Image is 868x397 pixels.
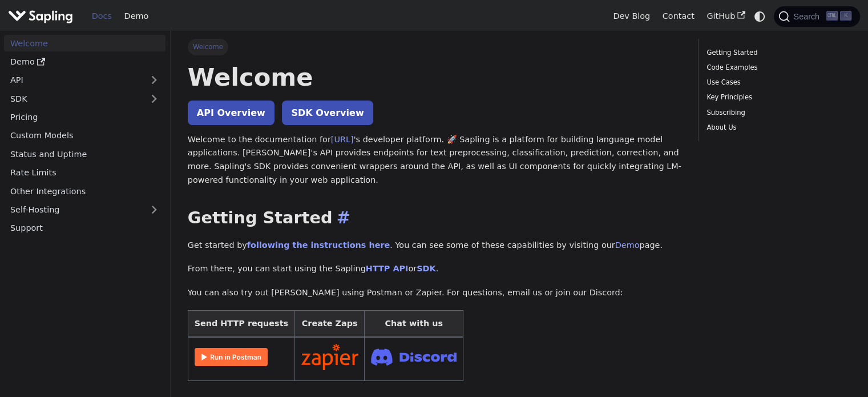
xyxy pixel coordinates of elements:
p: Welcome to the documentation for 's developer platform. 🚀 Sapling is a platform for building lang... [188,133,681,187]
span: Welcome [188,39,228,55]
img: Run in Postman [195,348,268,366]
button: Expand sidebar category 'SDK' [143,90,165,107]
a: Pricing [4,109,165,126]
h1: Welcome [188,62,681,93]
a: Custom Models [4,127,165,144]
nav: Breadcrumbs [188,39,681,55]
a: Self-Hosting [4,202,165,218]
button: Switch between dark and light mode (currently system mode) [752,8,768,25]
img: Connect in Zapier [301,344,358,370]
a: SDK Overview [282,101,373,125]
p: Get started by . You can see some of these capabilities by visiting our page. [188,239,681,252]
a: Status and Uptime [4,146,165,162]
kbd: K [840,11,851,21]
button: Search (Ctrl+K) [774,6,859,27]
th: Create Zaps [294,310,365,337]
a: Contact [656,7,701,25]
p: From there, you can start using the Sapling or . [188,262,681,276]
a: SDK [417,264,435,273]
a: Key Principles [706,92,847,103]
a: [URL] [331,135,354,144]
th: Send HTTP requests [188,310,294,337]
a: API Overview [188,101,274,125]
a: HTTP API [366,264,409,273]
a: Direct link to Getting Started [333,208,350,227]
a: Welcome [4,35,165,51]
a: Subscribing [706,107,847,118]
th: Chat with us [365,310,463,337]
a: Other Integrations [4,183,165,199]
a: Use Cases [706,77,847,88]
a: Code Examples [706,62,847,73]
a: Docs [86,7,118,25]
a: SDK [4,90,143,107]
img: Sapling.ai [8,8,73,25]
a: API [4,72,143,89]
a: Support [4,220,165,236]
a: Demo [4,54,165,70]
a: Demo [118,7,155,25]
a: Getting Started [706,47,847,58]
a: Dev Blog [607,7,656,25]
h2: Getting Started [188,208,681,228]
a: Sapling.ai [8,8,77,25]
a: Rate Limits [4,165,165,181]
img: Join Discord [371,345,457,368]
a: GitHub [700,7,751,25]
a: Demo [615,240,640,250]
button: Expand sidebar category 'API' [143,72,165,89]
a: About Us [706,122,847,133]
a: following the instructions here [247,240,390,250]
span: Search [790,12,826,21]
p: You can also try out [PERSON_NAME] using Postman or Zapier. For questions, email us or join our D... [188,286,681,300]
